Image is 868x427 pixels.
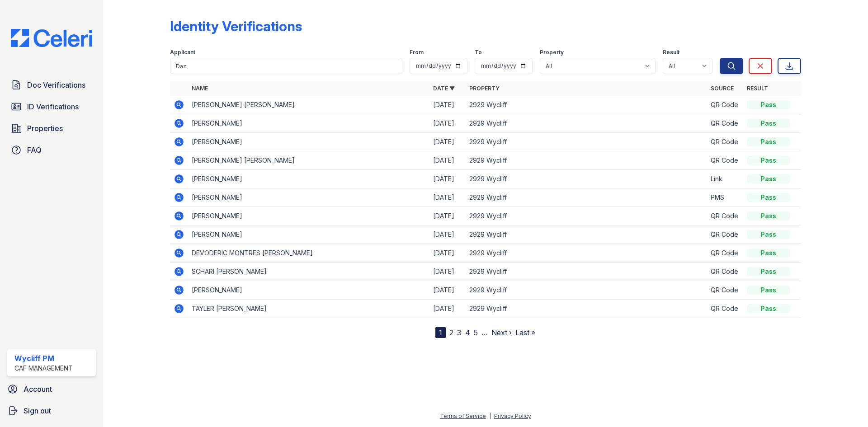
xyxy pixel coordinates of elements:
[466,133,707,151] td: 2929 Wycliff
[494,413,531,419] a: Privacy Policy
[429,263,466,281] td: [DATE]
[440,413,486,419] a: Terms of Service
[747,193,790,202] div: Pass
[466,207,707,225] td: 2929 Wycliff
[188,300,429,318] td: TAYLER [PERSON_NAME]
[188,225,429,244] td: [PERSON_NAME]
[429,207,466,225] td: [DATE]
[466,225,707,244] td: 2929 Wycliff
[429,96,466,114] td: [DATE]
[481,327,488,338] span: …
[429,300,466,318] td: [DATE]
[27,80,85,90] span: Doc Verifications
[4,29,99,47] img: CE_Logo_Blue-a8612792a0a2168367f1c8372b55b34899dd931a85d93a1a3d3e32e68fde9ad4.png
[747,304,790,313] div: Pass
[489,413,491,419] div: |
[747,156,790,165] div: Pass
[707,188,743,207] td: PMS
[466,114,707,133] td: 2929 Wycliff
[465,328,470,337] a: 4
[747,211,790,221] div: Pass
[192,85,208,92] a: Name
[474,328,478,337] a: 5
[429,244,466,263] td: [DATE]
[429,225,466,244] td: [DATE]
[475,49,482,56] label: To
[466,244,707,263] td: 2929 Wycliff
[4,402,99,420] a: Sign out
[435,327,446,338] div: 1
[540,49,564,56] label: Property
[188,244,429,263] td: DEVODERIC MONTRES [PERSON_NAME]
[188,170,429,188] td: [PERSON_NAME]
[188,114,429,133] td: [PERSON_NAME]
[429,170,466,188] td: [DATE]
[747,100,790,109] div: Pass
[747,137,790,146] div: Pass
[7,141,96,159] a: FAQ
[466,263,707,281] td: 2929 Wycliff
[27,101,79,112] span: ID Verifications
[466,96,707,114] td: 2929 Wycliff
[433,85,455,92] a: Date ▼
[747,249,790,258] div: Pass
[188,151,429,170] td: [PERSON_NAME] [PERSON_NAME]
[14,353,73,364] div: Wycliff PM
[7,98,96,116] a: ID Verifications
[747,174,790,183] div: Pass
[188,263,429,281] td: SCHARI [PERSON_NAME]
[711,85,734,92] a: Source
[457,328,462,337] a: 3
[707,225,743,244] td: QR Code
[466,300,707,318] td: 2929 Wycliff
[7,76,96,94] a: Doc Verifications
[188,188,429,207] td: [PERSON_NAME]
[515,328,535,337] a: Last »
[429,151,466,170] td: [DATE]
[707,151,743,170] td: QR Code
[410,49,424,56] label: From
[707,281,743,300] td: QR Code
[429,188,466,207] td: [DATE]
[188,207,429,225] td: [PERSON_NAME]
[4,380,99,398] a: Account
[707,263,743,281] td: QR Code
[27,145,42,155] span: FAQ
[14,364,73,373] div: CAF Management
[466,151,707,170] td: 2929 Wycliff
[707,133,743,151] td: QR Code
[707,170,743,188] td: Link
[707,244,743,263] td: QR Code
[707,96,743,114] td: QR Code
[24,405,51,416] span: Sign out
[170,49,195,56] label: Applicant
[466,188,707,207] td: 2929 Wycliff
[466,281,707,300] td: 2929 Wycliff
[747,286,790,295] div: Pass
[7,119,96,137] a: Properties
[188,281,429,300] td: [PERSON_NAME]
[491,328,512,337] a: Next ›
[707,207,743,225] td: QR Code
[469,85,500,92] a: Property
[707,300,743,318] td: QR Code
[188,96,429,114] td: [PERSON_NAME] [PERSON_NAME]
[707,114,743,133] td: QR Code
[429,281,466,300] td: [DATE]
[747,85,768,92] a: Result
[188,133,429,151] td: [PERSON_NAME]
[170,18,302,34] div: Identity Verifications
[170,58,402,74] input: Search by name or phone number
[449,328,453,337] a: 2
[24,384,52,394] span: Account
[27,123,63,134] span: Properties
[747,119,790,128] div: Pass
[747,230,790,239] div: Pass
[429,133,466,151] td: [DATE]
[663,49,679,56] label: Result
[466,170,707,188] td: 2929 Wycliff
[429,114,466,133] td: [DATE]
[747,267,790,276] div: Pass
